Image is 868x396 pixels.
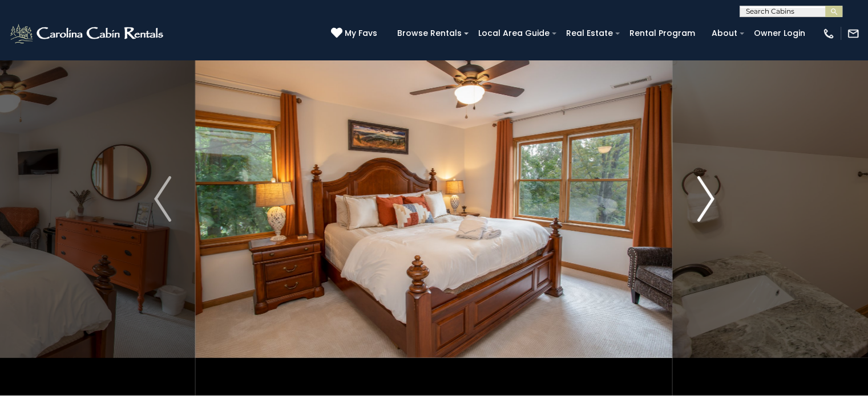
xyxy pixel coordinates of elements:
a: Owner Login [748,25,811,42]
a: About [706,25,743,42]
a: Local Area Guide [473,25,555,42]
button: Previous [130,2,196,395]
img: mail-regular-white.png [847,27,859,40]
img: arrow [697,176,714,222]
a: Real Estate [560,25,619,42]
span: My Favs [345,27,377,39]
button: Next [673,2,738,395]
a: Browse Rentals [391,25,467,42]
img: arrow [154,176,171,222]
img: phone-regular-white.png [822,27,835,40]
a: My Favs [331,27,380,40]
a: Rental Program [624,25,701,42]
img: White-1-2.png [9,22,167,45]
